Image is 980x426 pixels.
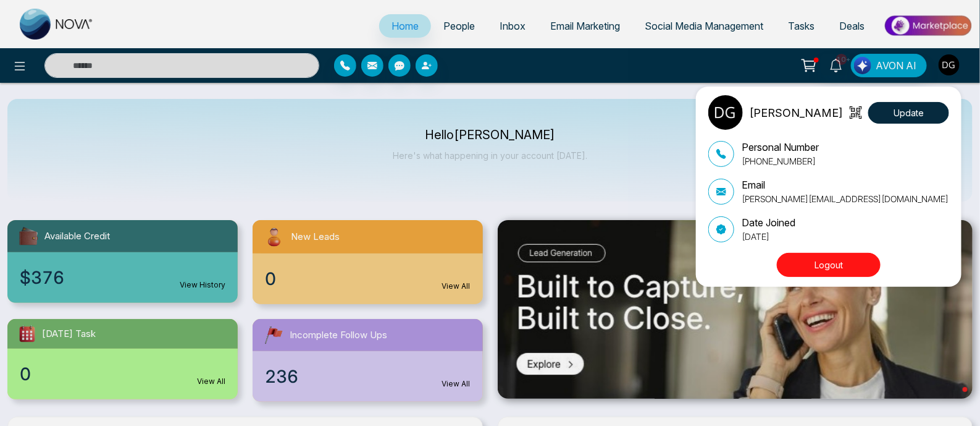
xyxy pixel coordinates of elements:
[742,155,819,168] p: [PHONE_NUMBER]
[742,230,795,243] p: [DATE]
[777,253,881,277] button: Logout
[868,102,949,124] button: Update
[938,384,968,414] iframe: Intercom live chat
[749,104,843,121] p: [PERSON_NAME]
[742,215,795,230] p: Date Joined
[742,192,949,205] p: [PERSON_NAME][EMAIL_ADDRESS][DOMAIN_NAME]
[742,177,949,192] p: Email
[742,140,819,155] p: Personal Number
